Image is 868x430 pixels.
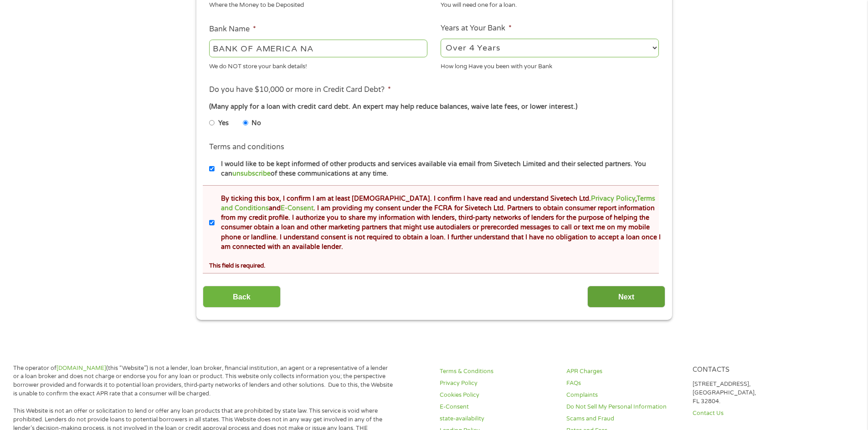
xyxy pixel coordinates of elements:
div: We do NOT store your bank details! [209,59,427,71]
input: Back [203,286,281,308]
a: unsubscribe [232,170,271,177]
a: Privacy Policy [440,379,555,388]
a: Cookies Policy [440,391,555,400]
label: Yes [218,118,229,128]
label: No [252,118,261,128]
a: Terms & Conditions [440,367,555,376]
div: This field is required. [209,258,658,270]
a: APR Charges [566,367,682,376]
p: [STREET_ADDRESS], [GEOGRAPHIC_DATA], FL 32804. [693,380,808,406]
div: How long Have you been with your Bank [441,59,659,71]
label: Years at Your Bank [441,24,512,33]
p: The operator of (this “Website”) is not a lender, loan broker, financial institution, an agent or... [13,364,393,399]
a: state-availability [440,415,555,423]
label: I would like to be kept informed of other products and services available via email from Sivetech... [215,159,662,179]
a: Complaints [566,391,682,400]
a: FAQs [566,379,682,388]
a: E-Consent [440,403,555,411]
a: Contact Us [693,409,808,418]
label: Terms and conditions [209,142,284,152]
label: Do you have $10,000 or more in Credit Card Debt? [209,85,391,95]
h4: Contacts [693,366,808,374]
a: Privacy Policy [591,195,635,202]
a: Do Not Sell My Personal Information [566,403,682,411]
a: Scams and Fraud [566,415,682,423]
input: Next [587,286,665,308]
a: E-Consent [281,204,313,212]
a: [DOMAIN_NAME] [56,364,106,372]
label: Bank Name [209,25,256,34]
div: (Many apply for a loan with credit card debt. An expert may help reduce balances, waive late fees... [209,102,658,112]
label: By ticking this box, I confirm I am at least [DEMOGRAPHIC_DATA]. I confirm I have read and unders... [215,194,662,252]
a: Terms and Conditions [221,195,655,212]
